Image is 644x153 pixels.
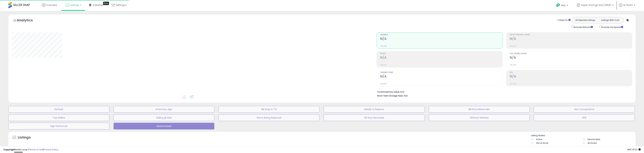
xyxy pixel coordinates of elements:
small: Prev: N/A [380,64,387,66]
div: Tooltip anchor [103,2,109,5]
a: Hi Team [619,3,635,11]
button: High Performer [8,123,109,129]
h2: N/A [380,56,503,60]
button: Non Competitive [534,106,635,113]
button: BB Drop in 7d [219,106,319,113]
button: RPR [534,114,635,121]
button: Selling @ Max [114,114,214,121]
span: Profit [PERSON_NAME] [510,34,632,36]
li: N/A [377,90,630,94]
small: Prev: N/A [380,45,387,47]
span: ROI [510,72,632,73]
button: Listings With Cost [598,18,623,22]
h2: N/A [510,56,632,60]
h2: N/A [380,37,503,41]
button: Needs to Reprice [324,106,425,113]
div: Totals For [557,19,571,22]
small: Prev: N/A [510,45,516,47]
small: Prev: N/A [380,83,387,85]
span: Super Savings Now (NEW) [581,3,611,7]
span: Profit [380,53,503,55]
button: BB Price Below Min [429,106,530,113]
b: Total Inventory Value: [377,90,400,93]
b: Short Term Storage Fees: [377,94,403,97]
button: Deactivated [114,123,214,129]
button: Items Being Repriced [219,114,319,121]
span: DataHub [93,3,103,7]
span: Revenue [380,34,503,36]
span: Ordered Items [380,72,503,73]
span: Hi Team [623,3,633,7]
span: N/A [404,94,408,97]
small: Prev: N/A [510,83,516,85]
button: Default [8,106,109,113]
i: Get Help [556,3,560,7]
span: Help [561,4,566,7]
button: 30 Day Decrease [324,114,425,121]
h5: Analytics [17,18,39,23]
div: Include Returns [569,25,597,29]
a: Help [553,1,571,11]
h2: N/A [510,37,632,41]
div: Include Ad Spend [597,25,629,29]
button: Without MinMax [429,114,530,121]
h2: N/A [510,74,632,79]
div: seller snap | | [3,148,58,151]
button: Inventory Age [114,106,214,113]
strong: Copyright [3,148,16,151]
button: Top Sellers [8,114,109,121]
h2: N/A [380,74,503,79]
small: Prev: N/A [510,64,516,66]
span: Avg. Buybox Share [510,53,632,55]
span: Listings [70,3,79,7]
button: All Selected Listings [573,18,598,22]
span: Overview [46,3,57,7]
